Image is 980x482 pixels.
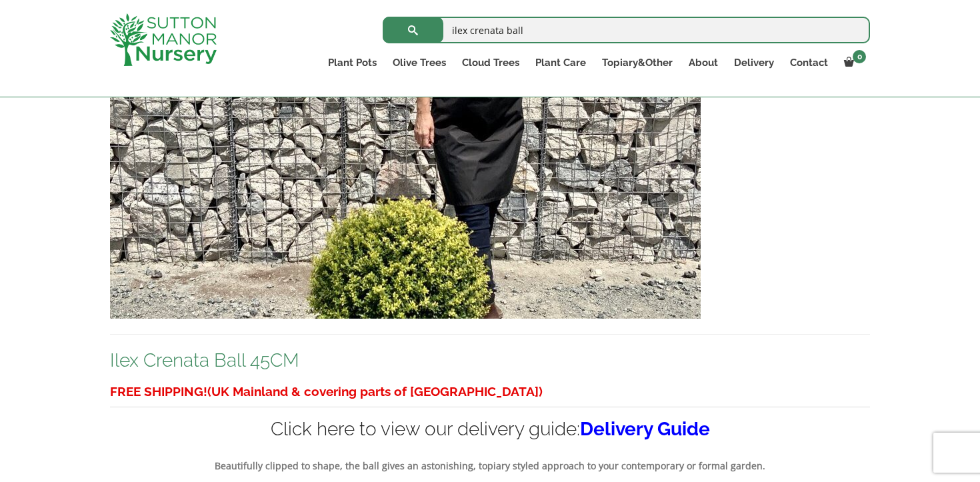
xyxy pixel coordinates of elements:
[207,384,543,399] span: (UK Mainland & covering parts of [GEOGRAPHIC_DATA])
[580,418,710,440] a: Delivery Guide
[594,53,681,72] a: Topiary&Other
[110,379,870,404] h3: FREE SHIPPING!
[110,417,870,441] h3: Click here to view our delivery guide:
[383,17,870,43] input: Search...
[527,53,594,72] a: Plant Care
[110,349,299,371] a: Ilex Crenata Ball 45CM
[836,53,870,72] a: 0
[853,50,866,63] span: 0
[726,53,782,72] a: Delivery
[782,53,836,72] a: Contact
[110,168,701,181] a: Ilex Crenata Ball 45CM
[681,53,726,72] a: About
[385,53,454,72] a: Olive Trees
[215,459,765,472] strong: Beautifully clipped to shape, the ball gives an astonishing, topiary styled approach to your cont...
[110,13,217,66] img: logo
[110,32,701,319] img: Ilex Crenata Ball 45CM - 4A9F11FE 4D22 4A9A 9A29 201D7DF3A07D 1 105 c
[454,53,527,72] a: Cloud Trees
[320,53,385,72] a: Plant Pots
